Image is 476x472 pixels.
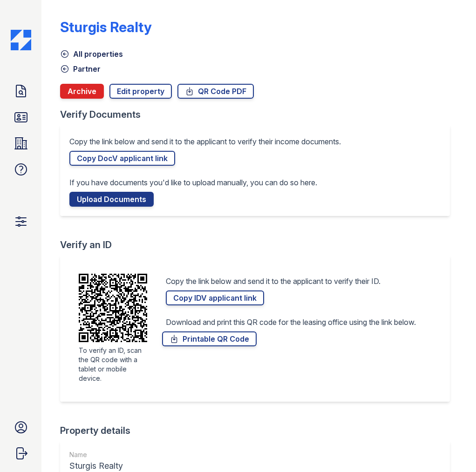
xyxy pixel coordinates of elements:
[60,19,152,35] div: Sturgis Realty
[79,346,147,383] div: To verify an ID, scan the QR code with a tablet or mobile device.
[60,424,457,437] div: Property details
[60,108,457,121] div: Verify Documents
[166,317,416,328] p: Download and print this QR code for the leasing office using the link below.
[11,30,31,50] img: CE_Icon_Blue-c292c112584629df590d857e76928e9f676e5b41ef8f769ba2f05ee15b207248.png
[109,84,172,99] a: Edit property
[177,84,254,99] a: QR Code PDF
[60,238,457,251] div: Verify an ID
[60,63,101,74] a: Partner
[162,331,257,346] a: Printable QR Code
[69,450,123,459] div: Name
[69,177,317,188] p: If you have documents you'd like to upload manually, you can do so here.
[69,136,341,147] p: Copy the link below and send it to the applicant to verify their income documents.
[69,151,175,166] a: Copy DocV applicant link
[60,84,104,99] button: Archive
[60,48,123,60] a: All properties
[166,276,381,287] p: Copy the link below and send it to the applicant to verify their ID.
[69,192,154,207] a: Upload Documents
[166,290,264,305] a: Copy IDV applicant link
